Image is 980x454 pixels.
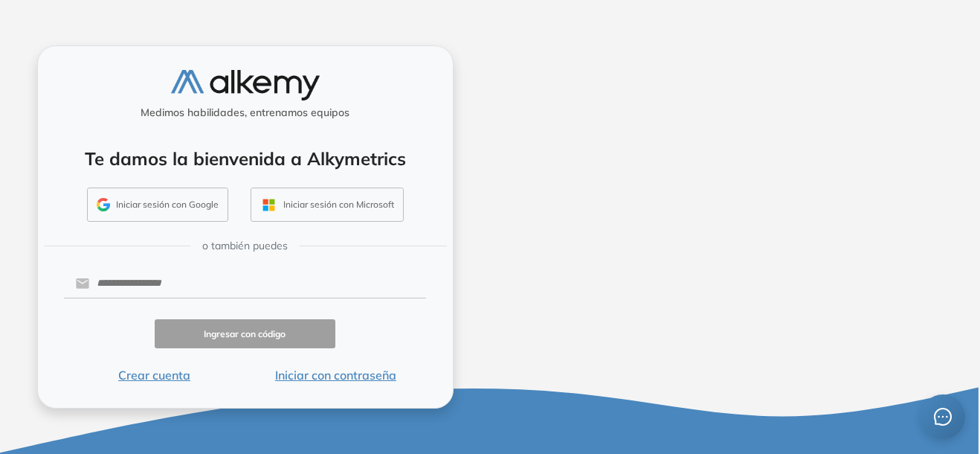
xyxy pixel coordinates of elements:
iframe: Chat Widget [712,281,980,454]
h4: Te damos la bienvenida a Alkymetrics [57,148,433,170]
button: Iniciar sesión con Microsoft [251,188,404,222]
img: OUTLOOK_ICON [260,196,277,214]
h5: Medimos habilidades, entrenamos equipos [44,106,447,119]
button: Iniciar sesión con Google [87,188,228,222]
button: Iniciar con contraseña [245,366,426,384]
button: Crear cuenta [64,366,245,384]
img: logo-alkemy [171,70,320,100]
img: GMAIL_ICON [97,198,110,211]
button: Ingresar con código [155,319,336,348]
span: o también puedes [202,238,288,254]
div: Widget de chat [712,281,980,454]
